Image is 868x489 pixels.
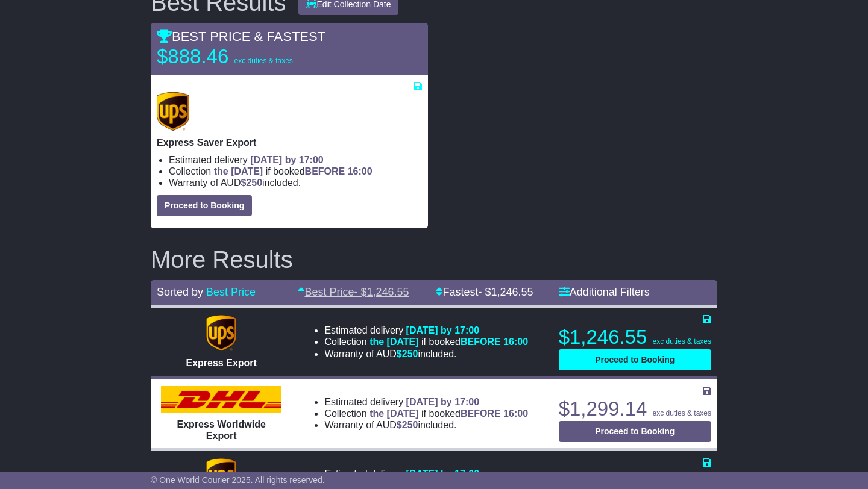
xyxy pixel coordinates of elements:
button: Proceed to Booking [559,349,711,370]
button: Proceed to Booking [559,421,711,442]
img: UPS (new): Express Export [206,315,236,351]
a: Best Price- $1,246.55 [298,286,409,298]
img: DHL: Express Worldwide Export [161,386,281,413]
span: if booked [214,166,373,176]
span: [DATE] by 17:00 [406,325,480,335]
h2: More Results [151,246,717,273]
span: - $ [354,286,409,298]
li: Warranty of AUD included. [324,348,528,360]
button: Proceed to Booking [157,195,252,216]
li: Collection [324,408,528,419]
span: 1,246.55 [366,286,409,298]
p: $1,246.55 [559,325,711,349]
span: BEFORE [305,166,345,176]
li: Collection [324,336,528,347]
span: 1,246.55 [491,286,533,298]
span: 250 [402,349,418,359]
span: BEFORE [461,408,501,419]
li: Collection [169,166,422,177]
span: exc duties & taxes [653,409,711,417]
span: Sorted by [157,286,203,298]
a: Fastest- $1,246.55 [436,286,533,298]
span: 16:00 [348,166,373,176]
span: 250 [246,178,262,188]
span: [DATE] by 17:00 [406,469,480,479]
span: [DATE] by 17:00 [406,397,480,407]
span: BEFORE [461,337,501,347]
span: 16:00 [503,337,528,347]
span: BEST PRICE & FASTEST [157,29,325,44]
p: Express Saver Export [157,137,422,148]
span: - $ [478,286,533,298]
span: Express Export [186,358,257,368]
a: Best Price [206,286,256,298]
span: 250 [402,420,418,430]
span: 16:00 [503,408,528,419]
li: Warranty of AUD included. [324,419,528,431]
span: the [DATE] [370,408,418,419]
p: $1,299.14 [559,397,711,421]
span: if booked [370,408,528,419]
span: exc duties & taxes [234,57,292,65]
p: $888.46 [157,45,307,69]
a: Additional Filters [559,286,650,298]
li: Warranty of AUD included. [169,177,422,188]
span: © One World Courier 2025. All rights reserved. [151,475,325,485]
span: the [DATE] [214,166,263,176]
span: Express Worldwide Export [177,419,266,441]
li: Estimated delivery [324,468,528,479]
li: Estimated delivery [169,154,422,166]
span: if booked [370,337,528,347]
span: $ [241,178,262,188]
span: exc duties & taxes [653,337,711,346]
span: the [DATE] [370,337,418,347]
span: $ [397,420,418,430]
img: UPS (new): Express Saver Export [157,92,189,131]
li: Estimated delivery [324,325,528,336]
span: [DATE] by 17:00 [250,155,324,165]
span: $ [397,349,418,359]
li: Estimated delivery [324,396,528,408]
